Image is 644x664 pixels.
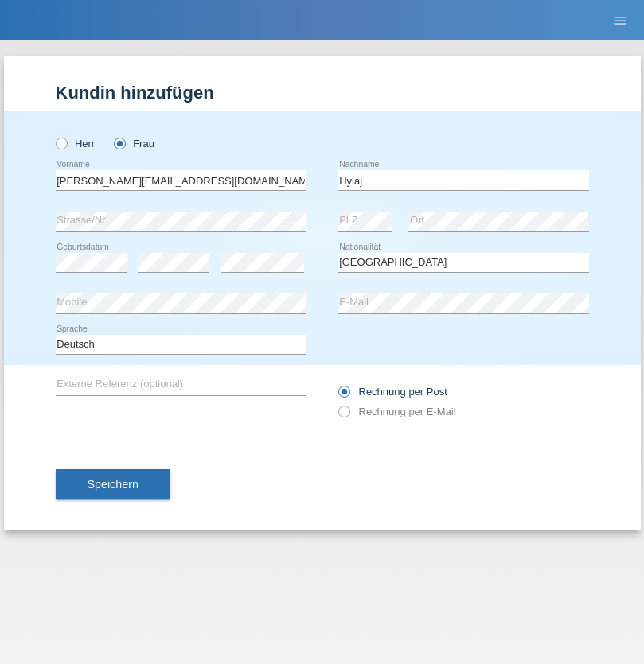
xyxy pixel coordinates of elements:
[56,138,66,148] input: Herr
[612,13,628,29] i: menu
[56,469,170,499] button: Speichern
[56,83,589,103] h1: Kundin hinzufügen
[338,406,456,417] label: Rechnung per E-Mail
[338,386,447,398] label: Rechnung per Post
[114,138,154,149] label: Frau
[114,138,124,148] input: Frau
[56,138,96,149] label: Herr
[604,15,636,25] a: menu
[88,478,139,491] span: Speichern
[338,406,349,425] input: Rechnung per E-Mail
[338,386,349,406] input: Rechnung per Post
